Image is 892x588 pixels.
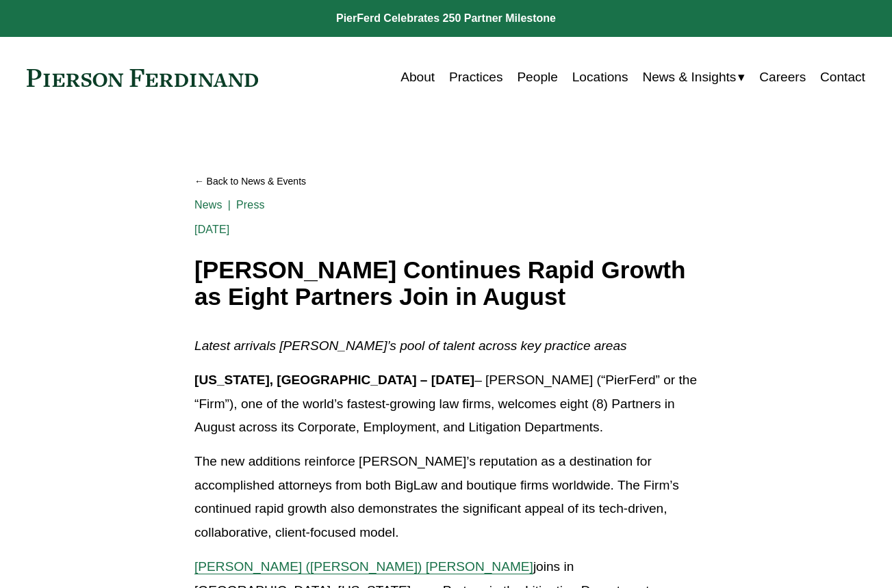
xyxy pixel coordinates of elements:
span: [DATE] [194,224,229,235]
strong: [US_STATE], [GEOGRAPHIC_DATA] – [DATE] [194,373,474,387]
h1: [PERSON_NAME] Continues Rapid Growth as Eight Partners Join in August [194,257,698,310]
a: Contact [820,64,865,90]
a: Back to News & Events [194,170,698,193]
em: Latest arrivals [PERSON_NAME]’s pool of talent across key practice areas [194,338,627,353]
a: Careers [759,64,806,90]
span: News & Insights [642,66,736,89]
p: – [PERSON_NAME] (“PierFerd” or the “Firm”), one of the world’s fastest-growing law firms, welcome... [194,369,698,439]
a: Press [236,199,265,211]
a: folder dropdown [642,64,745,90]
a: About [400,64,435,90]
a: Locations [572,64,628,90]
a: Practices [449,64,503,90]
a: [PERSON_NAME] ([PERSON_NAME]) [PERSON_NAME] [194,559,533,574]
a: News [194,199,222,211]
a: People [517,64,558,90]
p: The new additions reinforce [PERSON_NAME]’s reputation as a destination for accomplished attorney... [194,450,698,544]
